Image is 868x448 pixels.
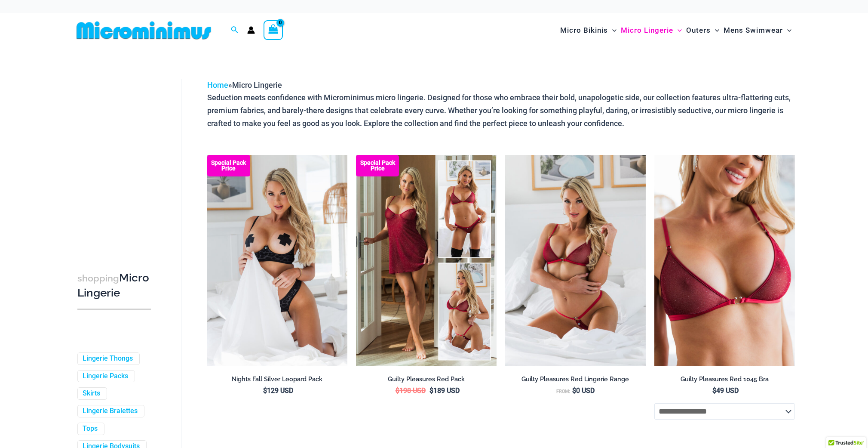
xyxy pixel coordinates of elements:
[356,155,497,366] a: Guilty Pleasures Red Collection Pack F Guilty Pleasures Red Collection Pack BGuilty Pleasures Red...
[207,80,282,90] span: »
[556,389,570,394] span: From:
[356,375,497,383] h2: Guilty Pleasures Red Pack
[608,19,616,41] span: Menu Toggle
[558,17,619,43] a: Micro BikinisMenu ToggleMenu Toggle
[396,386,426,395] bdi: 198 USD
[207,155,348,366] a: Nights Fall Silver Leopard 1036 Bra 6046 Thong 09v2 Nights Fall Silver Leopard 1036 Bra 6046 Thon...
[356,155,497,366] img: Guilty Pleasures Red Collection Pack F
[712,386,716,395] span: $
[77,273,119,284] span: shopping
[505,155,646,366] a: Guilty Pleasures Red 1045 Bra 689 Micro 05Guilty Pleasures Red 1045 Bra 689 Micro 06Guilty Pleasu...
[207,375,348,386] a: Nights Fall Silver Leopard Pack
[505,155,646,366] img: Guilty Pleasures Red 1045 Bra 689 Micro 05
[77,72,155,244] iframe: TrustedSite Certified
[83,407,138,416] a: Lingerie Bralettes
[721,17,794,43] a: Mens SwimwearMenu ToggleMenu Toggle
[505,375,646,383] h2: Guilty Pleasures Red Lingerie Range
[207,91,795,130] p: Seduction meets confidence with Microminimus micro lingerie. Designed for those who embrace their...
[684,17,721,43] a: OutersMenu ToggleMenu Toggle
[429,386,433,395] span: $
[207,80,228,90] a: Home
[654,375,795,386] a: Guilty Pleasures Red 1045 Bra
[673,19,682,41] span: Menu Toggle
[711,19,719,41] span: Menu Toggle
[77,271,151,300] h3: Micro Lingerie
[83,389,100,398] a: Skirts
[231,25,239,36] a: Search icon link
[654,155,795,366] img: Guilty Pleasures Red 1045 Bra 01
[83,354,133,363] a: Lingerie Thongs
[356,160,399,171] b: Special Pack Price
[207,160,250,171] b: Special Pack Price
[83,424,98,433] a: Tops
[207,155,348,366] img: Nights Fall Silver Leopard 1036 Bra 6046 Thong 09v2
[572,386,595,395] bdi: 0 USD
[356,375,497,386] a: Guilty Pleasures Red Pack
[654,375,795,383] h2: Guilty Pleasures Red 1045 Bra
[619,17,684,43] a: Micro LingerieMenu ToggleMenu Toggle
[560,19,608,41] span: Micro Bikinis
[724,19,783,41] span: Mens Swimwear
[686,19,711,41] span: Outers
[505,375,646,386] a: Guilty Pleasures Red Lingerie Range
[621,19,673,41] span: Micro Lingerie
[783,19,791,41] span: Menu Toggle
[712,386,739,395] bdi: 49 USD
[557,16,795,45] nav: Site Navigation
[263,386,267,395] span: $
[572,386,576,395] span: $
[207,375,348,383] h2: Nights Fall Silver Leopard Pack
[654,155,795,366] a: Guilty Pleasures Red 1045 Bra 01Guilty Pleasures Red 1045 Bra 02Guilty Pleasures Red 1045 Bra 02
[263,386,293,395] bdi: 129 USD
[73,21,215,40] img: MM SHOP LOGO FLAT
[232,80,282,90] span: Micro Lingerie
[247,26,255,34] a: Account icon link
[264,20,283,40] a: View Shopping Cart, empty
[396,386,399,395] span: $
[429,386,460,395] bdi: 189 USD
[83,372,128,381] a: Lingerie Packs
